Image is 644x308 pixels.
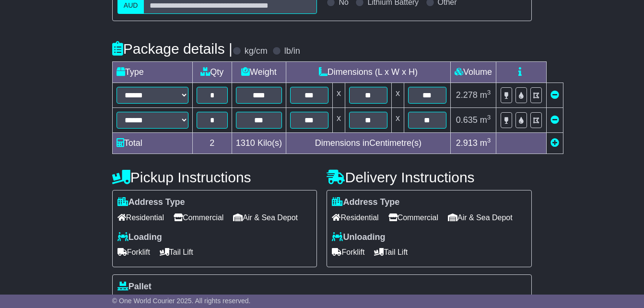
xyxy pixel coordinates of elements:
span: Forklift [117,245,150,260]
span: Forklift [332,245,364,260]
td: x [391,108,404,133]
span: Commercial [174,210,223,225]
label: Loading [117,232,162,243]
td: Qty [192,62,232,83]
label: lb/in [284,46,300,57]
sup: 3 [487,89,491,96]
td: Dimensions in Centimetre(s) [286,133,450,154]
span: © One World Courier 2025. All rights reserved. [112,297,251,305]
td: 2 [192,133,232,154]
label: Address Type [332,197,399,208]
span: 2.913 [456,138,478,148]
sup: 3 [487,137,491,144]
span: Tail Lift [374,245,408,260]
h4: Pickup Instructions [112,169,317,185]
label: Address Type [117,197,185,208]
td: Type [112,62,192,83]
label: Pallet [117,282,152,292]
a: Remove this item [550,115,559,125]
span: Tail Lift [160,245,193,260]
span: Residential [332,210,378,225]
label: Unloading [332,232,385,243]
span: Air & Sea Depot [448,210,513,225]
span: Commercial [388,210,438,225]
h4: Package details | [112,41,233,57]
sup: 3 [487,114,491,121]
td: Total [112,133,192,154]
span: m [480,138,491,148]
td: x [332,83,345,108]
span: m [480,90,491,100]
h4: Delivery Instructions [327,169,532,185]
span: 1310 [236,138,255,148]
label: kg/cm [245,46,268,57]
a: Add new item [550,138,559,148]
td: Volume [450,62,496,83]
span: Residential [117,210,164,225]
span: Air & Sea Depot [233,210,298,225]
td: Dimensions (L x W x H) [286,62,450,83]
td: Kilo(s) [232,133,286,154]
a: Remove this item [550,90,559,100]
td: Weight [232,62,286,83]
td: x [391,83,404,108]
span: m [480,115,491,125]
span: 0.635 [456,115,478,125]
td: x [332,108,345,133]
span: 2.278 [456,90,478,100]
